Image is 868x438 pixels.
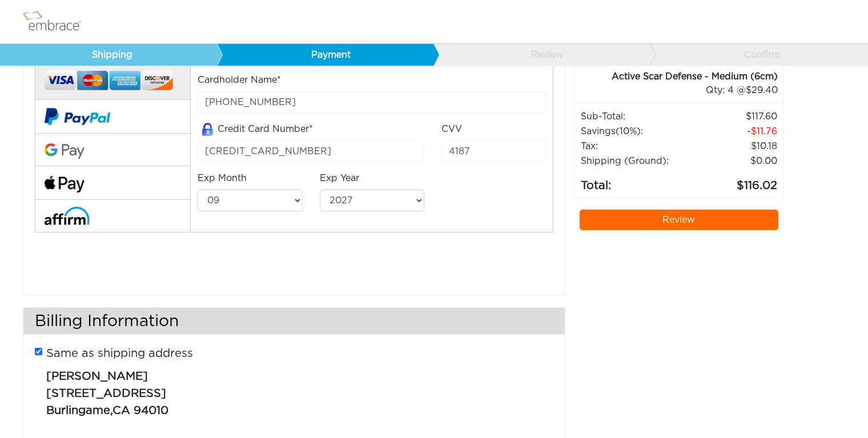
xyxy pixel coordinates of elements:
p: , [46,362,544,419]
label: Exp Month [198,171,247,185]
img: Google-Pay-Logo.svg [45,143,85,159]
span: 94010 [134,405,168,416]
td: Tax: [580,139,689,154]
td: $0.00 [689,154,777,168]
td: 117.60 [689,109,777,124]
td: Savings : [580,124,689,139]
a: Review [580,210,778,230]
span: CA [112,405,130,416]
td: Shipping (Ground): [580,154,689,168]
td: 10.18 [689,139,777,154]
div: Active Scar Defense - Medium (6cm) [574,70,778,83]
img: fullApplePay.png [45,176,85,192]
label: Same as shipping address [46,345,193,362]
img: logo.png [20,7,94,36]
label: Exp Year [320,171,359,185]
td: Sub-Total: [580,109,689,124]
label: Credit Card Number* [198,122,313,136]
a: Review [433,44,650,66]
div: 4 @ [589,83,778,97]
td: Total: [580,168,689,195]
img: amazon-lock.png [198,123,218,136]
span: Burlingame [46,405,110,416]
td: 116.02 [689,168,777,195]
span: 29.40 [746,86,778,95]
span: [PERSON_NAME] [46,371,148,382]
span: [STREET_ADDRESS] [46,388,166,399]
a: Payment [216,44,433,66]
h3: Billing Information [23,308,565,335]
label: CVV [441,122,462,136]
label: Cardholder Name* [198,73,281,87]
a: Confirm [649,44,866,66]
img: paypal-v2.png [45,100,110,133]
img: credit-cards.png [45,67,173,94]
span: (10%) [616,127,641,136]
td: 11.76 [689,124,777,139]
img: affirm-logo.svg [45,207,90,224]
